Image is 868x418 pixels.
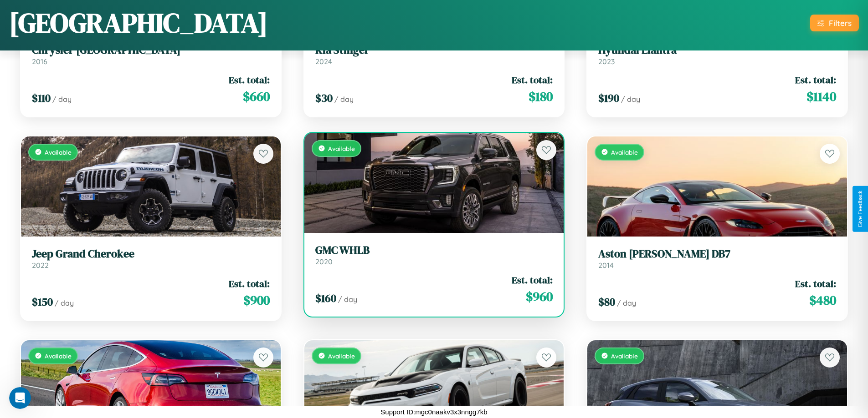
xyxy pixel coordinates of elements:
span: $ 900 [243,291,270,309]
div: Give Feedback [857,191,863,227]
span: / day [621,95,640,104]
h1: [GEOGRAPHIC_DATA] [9,4,268,41]
a: Aston [PERSON_NAME] DB72014 [598,247,836,270]
span: Est. total: [229,73,270,86]
h3: Kia Stinger [315,44,553,57]
span: $ 660 [243,87,270,106]
h3: Hyundai Elantra [598,44,836,57]
h3: Aston [PERSON_NAME] DB7 [598,247,836,261]
span: 2016 [32,57,47,66]
span: $ 30 [315,91,333,106]
a: Jeep Grand Cherokee2022 [32,247,270,270]
div: Filters [829,18,852,28]
span: $ 190 [598,91,619,106]
a: Hyundai Elantra2023 [598,44,836,66]
span: Available [611,148,638,156]
a: Chrysler [GEOGRAPHIC_DATA]2016 [32,44,270,66]
span: / day [52,95,72,104]
span: 2022 [32,261,49,270]
span: 2024 [315,57,332,66]
span: Available [611,352,638,360]
p: Support ID: mgc0naakv3x3nngg7kb [380,406,487,418]
span: $ 150 [32,294,53,309]
span: Est. total: [512,273,553,287]
span: $ 480 [809,291,836,309]
span: Est. total: [795,73,836,86]
span: / day [338,295,357,304]
span: $ 180 [529,87,553,106]
h3: Jeep Grand Cherokee [32,247,270,261]
span: Est. total: [512,73,553,86]
iframe: Intercom live chat [9,387,31,409]
span: $ 1140 [806,87,836,106]
span: Est. total: [795,277,836,290]
button: Filters [810,15,859,31]
span: 2020 [315,257,333,266]
span: 2014 [598,261,614,270]
span: $ 960 [526,287,553,306]
span: Est. total: [229,277,270,290]
span: $ 160 [315,291,336,306]
span: $ 80 [598,294,615,309]
span: Available [45,148,72,156]
span: / day [334,95,354,104]
a: Kia Stinger2024 [315,44,553,66]
a: GMC WHLB2020 [315,244,553,266]
span: Available [328,352,355,360]
span: 2023 [598,57,615,66]
span: / day [617,298,636,307]
h3: GMC WHLB [315,244,553,257]
span: Available [45,352,72,360]
span: Available [328,145,355,152]
h3: Chrysler [GEOGRAPHIC_DATA] [32,44,270,57]
span: / day [55,298,74,307]
span: $ 110 [32,91,51,106]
